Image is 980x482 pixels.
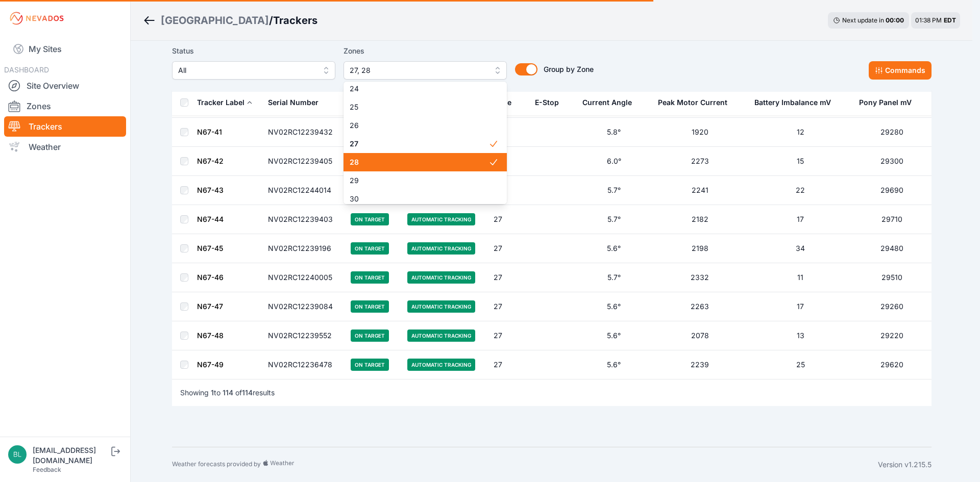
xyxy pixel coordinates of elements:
[350,120,488,131] span: 26
[344,82,507,204] div: 27, 28
[350,194,488,204] span: 30
[350,157,488,167] span: 28
[350,175,488,186] span: 29
[344,61,507,80] button: 27, 28
[350,139,488,149] span: 27
[350,84,488,94] span: 24
[350,102,488,112] span: 25
[350,64,486,77] span: 27, 28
